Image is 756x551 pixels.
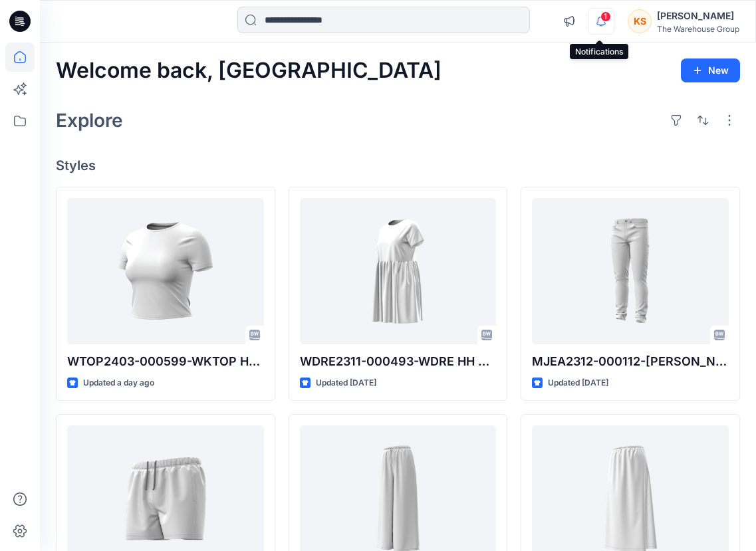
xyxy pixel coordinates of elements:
h2: Welcome back, [GEOGRAPHIC_DATA] [56,58,441,83]
div: The Warehouse Group [657,24,739,34]
p: Updated [DATE] [548,376,608,390]
a: MJEA2312-000112-JEAN HHM SLIM 77 - 107 [532,198,729,344]
p: WDRE2311-000493-WDRE HH SS KNIT TIER MINI [300,352,497,371]
p: MJEA2312-000112-[PERSON_NAME] HHM SLIM 77 - 107 [532,352,729,371]
span: 1 [600,11,611,22]
p: Updated a day ago [83,376,154,390]
h2: Explore [56,110,123,131]
p: WTOP2403-000599-WKTOP HH SS CONTOUR CREW NECK TEE [67,352,264,371]
div: [PERSON_NAME] [657,8,739,24]
button: New [681,58,740,82]
p: Updated [DATE] [316,376,376,390]
a: WTOP2403-000599-WKTOP HH SS CONTOUR CREW NECK TEE [67,198,264,344]
h4: Styles [56,158,740,173]
a: WDRE2311-000493-WDRE HH SS KNIT TIER MINI [300,198,497,344]
div: KS [628,9,652,33]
